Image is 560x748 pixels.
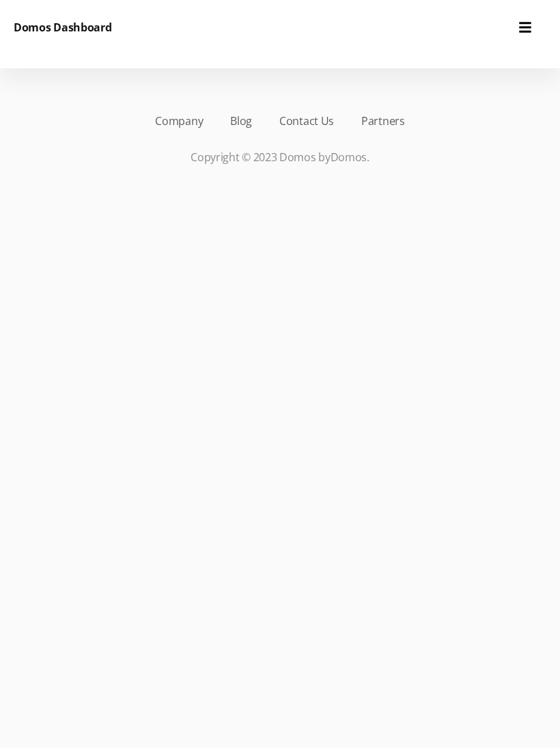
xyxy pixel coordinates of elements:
[331,150,367,165] a: Domos
[361,113,405,129] a: Partners
[279,113,334,129] a: Contact Us
[155,113,203,129] a: Company
[14,19,112,36] h6: Domos Dashboard
[34,149,526,165] p: Copyright © 2023 Domos by .
[230,113,252,129] a: Blog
